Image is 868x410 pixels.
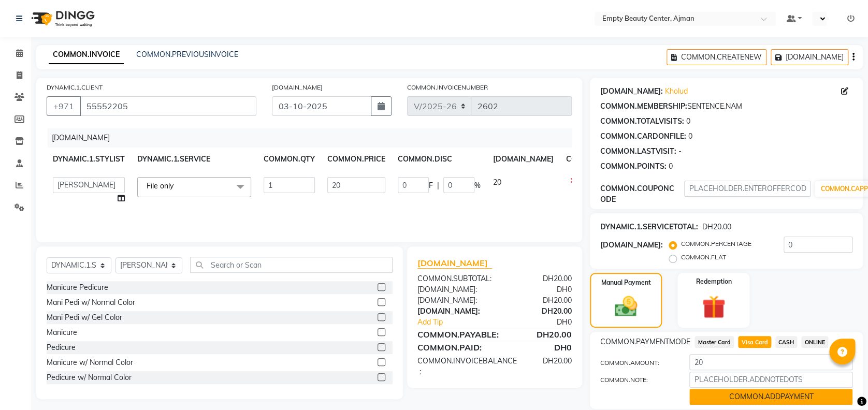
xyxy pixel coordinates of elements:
div: Manicure w/ Normal Color [47,357,133,368]
div: [DOMAIN_NAME]: [410,295,495,306]
th: COMMON.PRICE [321,148,392,171]
div: DH20.00 [499,273,580,284]
img: _cash.svg [607,294,644,320]
div: DH20.00 [495,295,580,306]
div: COMMON.MEMBERSHIP: [600,101,687,112]
th: DYNAMIC.1.STYLIST [47,148,131,171]
span: ONLINE [801,336,828,348]
span: [DOMAIN_NAME] [417,258,492,269]
label: DYNAMIC.1.CLIENT [47,83,103,92]
input: PLACEHOLDER.ENTEROFFERCODE [684,181,810,197]
button: COMMON.ADDPAYMENT [689,389,852,405]
th: [DOMAIN_NAME] [487,148,560,171]
a: Add Tip [410,317,509,328]
div: [DOMAIN_NAME]: [600,240,663,251]
div: Mani Pedi w/ Gel Color [47,312,122,323]
div: DH20.00 [495,306,580,317]
div: COMMON.COUPONCODE [600,183,684,205]
a: x [173,181,178,191]
label: [DOMAIN_NAME] [272,83,323,92]
div: [DOMAIN_NAME] [48,128,580,148]
th: COMMON.ACTION [560,148,638,171]
label: Redemption [696,277,731,286]
input: PLACEHOLDER.ADDNOTEDOTS [689,372,852,388]
div: 0 [669,161,673,172]
div: DH20.00 [702,222,731,232]
span: CASH [775,336,798,348]
img: logo [26,4,97,33]
div: DH20.00 [525,356,580,377]
div: DH0 [495,341,580,354]
div: DH20.00 [507,328,580,341]
th: COMMON.QTY [257,148,321,171]
div: DH0 [509,317,580,328]
div: COMMON.PAYABLE: [410,328,507,341]
span: | [437,180,439,191]
th: COMMON.DISC [392,148,487,171]
a: Kholud [665,86,688,97]
span: COMMON.PAYMENTMODE [600,336,690,347]
label: COMMON.INVOICENUMBER [407,83,488,92]
a: COMMON.INVOICE [49,46,124,64]
img: _gift.svg [695,292,733,322]
div: Mani Pedi w/ Normal Color [47,297,135,308]
label: COMMON.PERCENTAGE [681,239,751,248]
button: [DOMAIN_NAME] [771,49,848,65]
div: COMMON.TOTALVISITS: [600,116,684,127]
div: 0 [686,116,690,127]
span: File only [147,181,173,191]
div: [DOMAIN_NAME]: [410,306,495,317]
span: 20 [493,178,501,187]
div: SENTENCE.NAM [600,101,852,112]
div: - [678,146,682,157]
div: Manicure Pedicure [47,282,108,293]
div: [DOMAIN_NAME]: [410,284,495,295]
div: [DOMAIN_NAME]: [600,86,663,97]
div: COMMON.SUBTOTAL: [410,273,499,284]
label: COMMON.FLAT [681,253,726,262]
div: COMMON.LASTVISIT: [600,146,676,157]
span: F [429,180,433,191]
div: Pedicure [47,342,76,353]
span: % [474,180,481,191]
div: COMMON.INVOICEBALANCE : [410,356,525,377]
button: +971 [47,96,81,116]
div: COMMON.CARDONFILE: [600,131,686,142]
div: COMMON.POINTS: [600,161,667,172]
div: DH0 [495,284,580,295]
input: PLACEHOLDER.AMOUNT [689,354,852,370]
label: COMMON.NOTE: [592,375,682,385]
div: Manicure [47,327,77,338]
label: COMMON.AMOUNT: [592,358,682,368]
button: COMMON.CREATENEW [667,49,766,65]
div: COMMON.PAID: [410,341,495,354]
input: PLACEHOLDER.SBNMEC [80,96,256,116]
label: Manual Payment [601,278,651,287]
span: Visa Card [738,336,771,348]
span: Master Card [695,336,734,348]
div: 0 [688,131,692,142]
input: Search or Scan [190,257,392,273]
a: COMMON.PREVIOUSINVOICE [136,50,238,59]
div: Pedicure w/ Normal Color [47,372,132,383]
div: DYNAMIC.1.SERVICETOTAL: [600,222,698,232]
th: DYNAMIC.1.SERVICE [131,148,257,171]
